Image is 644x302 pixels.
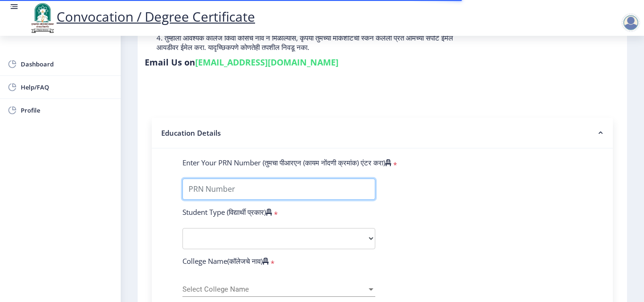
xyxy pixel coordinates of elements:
[145,57,339,68] h6: Email Us on
[152,118,613,148] nb-accordion-item-header: Education Details
[28,8,255,25] a: Convocation / Degree Certificate
[195,57,339,68] a: [EMAIL_ADDRESS][DOMAIN_NAME]
[182,207,272,217] label: Student Type (विद्यार्थी प्रकार)
[182,179,375,200] input: PRN Number
[21,82,113,93] span: Help/FAQ
[182,158,391,167] label: Enter Your PRN Number (तुमचा पीआरएन (कायम नोंदणी क्रमांक) एंटर करा)
[21,105,113,116] span: Profile
[28,2,57,34] img: logo
[182,256,269,266] label: College Name(कॉलेजचे नाव)
[21,58,113,70] span: Dashboard
[157,33,459,52] p: 4. तुम्हाला आवश्यक कॉलेज किंवा कोर्सचे नाव न मिळाल्यास, कृपया तुमच्या मार्कशीटची स्कॅन केलेली प्र...
[182,286,367,294] span: Select College Name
